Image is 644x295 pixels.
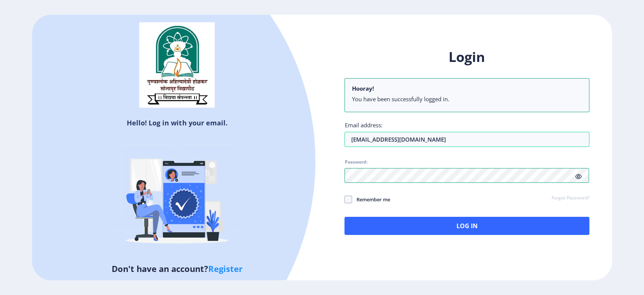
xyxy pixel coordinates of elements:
[344,159,367,165] label: Password:
[344,132,589,147] input: Email address
[352,85,373,92] b: Hooray!
[344,121,382,129] label: Email address:
[111,130,243,263] img: Verified-rafiki.svg
[344,48,589,66] h1: Login
[139,22,215,108] img: sulogo.png
[208,263,243,274] a: Register
[344,217,589,235] button: Log In
[352,95,582,103] li: You have been successfully logged in.
[352,195,390,204] span: Remember me
[38,263,316,275] h5: Don't have an account?
[552,195,589,202] a: Forgot Password?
